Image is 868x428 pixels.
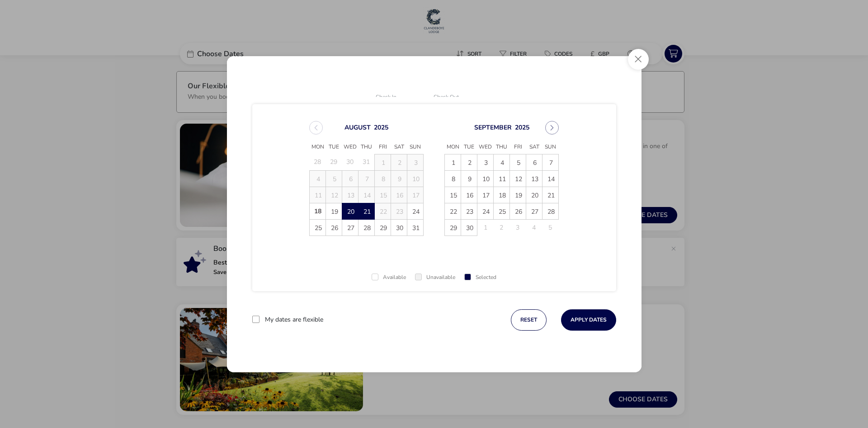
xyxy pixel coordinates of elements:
td: 24 [407,203,424,219]
button: Choose Year [515,123,529,131]
span: Mon [445,140,461,154]
td: 28 [359,219,375,236]
span: 15 [445,188,461,203]
label: My dates are flexible [265,317,323,323]
span: Fri [375,140,391,154]
td: 30 [391,219,407,236]
td: 17 [477,187,494,203]
div: Unavailable [415,274,455,280]
p: Check In [376,94,421,101]
span: 13 [527,171,542,187]
span: 17 [478,188,494,203]
td: 20 [342,203,359,219]
td: 30 [461,219,477,236]
span: 2 [462,155,477,171]
span: 25 [310,220,326,236]
span: 24 [478,204,494,220]
span: 26 [326,220,342,236]
td: 4 [526,219,542,236]
span: 21 [543,188,559,203]
span: 21 [359,204,375,220]
button: Choose Month [344,123,371,131]
td: 29 [375,219,391,236]
button: Choose Year [374,123,388,131]
td: 5 [510,154,526,170]
td: 5 [326,170,342,187]
td: 31 [359,154,375,170]
span: 24 [408,204,424,220]
td: 16 [391,187,407,203]
td: 19 [510,187,526,203]
td: 29 [326,154,342,170]
button: Apply Dates [561,309,616,331]
td: 14 [542,170,559,187]
button: reset [511,309,547,331]
span: 27 [343,220,359,236]
td: 6 [342,170,359,187]
td: 9 [391,170,407,187]
td: 18 [310,203,326,219]
td: 14 [359,187,375,203]
td: 23 [461,203,477,219]
span: 9 [462,171,477,187]
button: Next Month [545,121,559,135]
td: 15 [375,187,391,203]
td: 3 [510,219,526,236]
span: 3 [478,155,494,171]
span: Sun [407,140,424,154]
td: 4 [310,170,326,187]
td: 30 [342,154,359,170]
td: 26 [326,219,342,236]
span: Tue [326,140,342,154]
td: 16 [461,187,477,203]
span: 30 [392,220,407,236]
p: Check Out [434,94,479,101]
td: 3 [477,154,494,170]
span: 29 [445,220,461,236]
td: 11 [494,170,510,187]
span: 8 [445,171,461,187]
td: 8 [375,170,391,187]
span: Mon [310,140,326,154]
span: Wed [342,140,359,154]
span: Sat [391,140,407,154]
td: 24 [477,203,494,219]
span: 19 [326,204,342,220]
td: 10 [477,170,494,187]
span: Sat [526,140,542,154]
div: Available [372,274,406,280]
span: 30 [462,220,477,236]
span: Sun [542,140,559,154]
td: 28 [542,203,559,219]
td: 1 [445,154,461,170]
td: 22 [445,203,461,219]
td: 17 [407,187,424,203]
span: 26 [510,204,526,220]
span: Wed [477,140,494,154]
td: 26 [510,203,526,219]
td: 9 [461,170,477,187]
span: 12 [510,171,526,187]
span: 1 [445,155,461,171]
td: 1 [375,154,391,170]
span: 31 [408,220,424,236]
td: 25 [310,219,326,236]
span: 18 [310,203,325,219]
td: 2 [461,154,477,170]
td: 10 [407,170,424,187]
td: 15 [445,187,461,203]
button: Choose Month [474,123,512,131]
span: 16 [462,188,477,203]
td: 12 [326,187,342,203]
span: 20 [343,204,359,220]
td: 13 [342,187,359,203]
td: 28 [310,154,326,170]
td: 6 [526,154,542,170]
td: 2 [391,154,407,170]
td: 5 [542,219,559,236]
td: 1 [477,219,494,236]
span: 14 [543,171,559,187]
td: 8 [445,170,461,187]
td: 23 [391,203,407,219]
span: 10 [478,171,494,187]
